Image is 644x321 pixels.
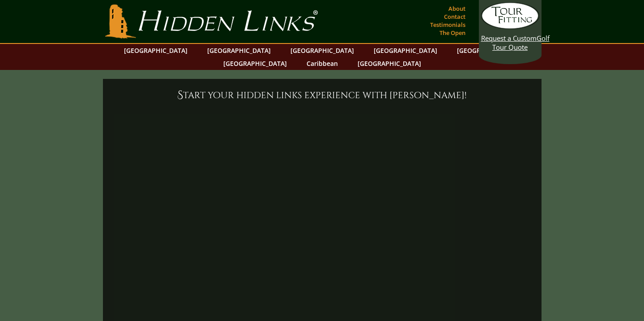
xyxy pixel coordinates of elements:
[302,57,342,70] a: Caribbean
[203,44,275,57] a: [GEOGRAPHIC_DATA]
[112,88,533,102] h6: Start your Hidden Links experience with [PERSON_NAME]!
[428,18,468,31] a: Testimonials
[442,10,468,23] a: Contact
[286,44,358,57] a: [GEOGRAPHIC_DATA]
[452,44,525,57] a: [GEOGRAPHIC_DATA]
[219,57,291,70] a: [GEOGRAPHIC_DATA]
[481,2,539,52] a: Request a CustomGolf Tour Quote
[437,26,468,39] a: The Open
[353,57,426,70] a: [GEOGRAPHIC_DATA]
[446,2,468,15] a: About
[369,44,442,57] a: [GEOGRAPHIC_DATA]
[119,44,192,57] a: [GEOGRAPHIC_DATA]
[481,34,537,43] span: Request a Custom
